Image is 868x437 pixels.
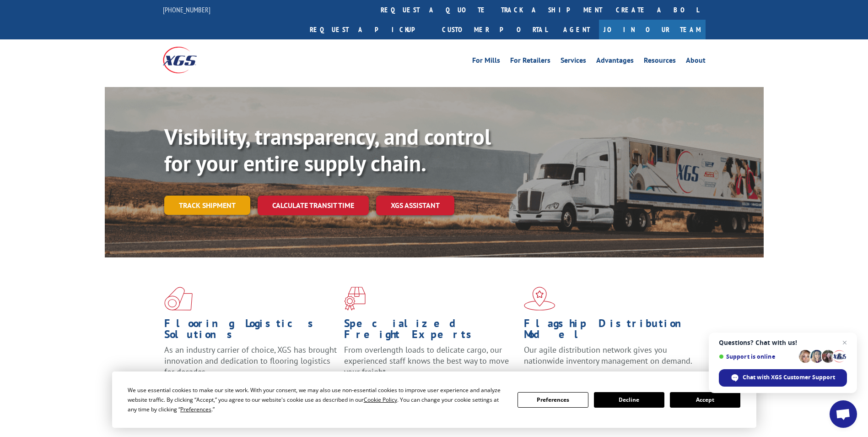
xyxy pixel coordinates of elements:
[364,396,397,404] span: Cookie Policy
[670,392,740,408] button: Accept
[524,287,555,311] img: xgs-icon-flagship-distribution-model-red
[180,405,211,413] span: Preferences
[524,344,692,366] span: Our agile distribution network gives you nationwide inventory management on demand.
[164,196,250,215] a: Track shipment
[164,122,491,177] b: Visibility, transparency, and control for your entire supply chain.
[719,339,847,346] span: Questions? Chat with us!
[258,196,369,215] a: Calculate transit time
[518,392,588,408] button: Preferences
[830,400,857,428] div: Open chat
[128,385,507,414] div: We use essential cookies to make our site work. With your consent, we may also use non-essential ...
[472,57,500,67] a: For Mills
[594,392,664,408] button: Decline
[719,353,796,360] span: Support is online
[561,57,586,67] a: Services
[554,20,599,39] a: Agent
[743,373,835,382] span: Chat with XGS Customer Support
[719,369,847,387] div: Chat with XGS Customer Support
[510,57,550,67] a: For Retailers
[686,57,706,67] a: About
[644,57,676,67] a: Resources
[163,5,210,14] a: [PHONE_NUMBER]
[164,287,193,311] img: xgs-icon-total-supply-chain-intelligence-red
[164,344,337,377] span: As an industry carrier of choice, XGS has brought innovation and dedication to flooring logistics...
[344,318,517,344] h1: Specialized Freight Experts
[524,318,697,344] h1: Flagship Distribution Model
[839,337,850,348] span: Close chat
[344,287,366,311] img: xgs-icon-focused-on-flooring-red
[596,57,634,67] a: Advantages
[599,20,706,39] a: Join Our Team
[112,371,756,428] div: Cookie Consent Prompt
[344,344,517,385] p: From overlength loads to delicate cargo, our experienced staff knows the best way to move your fr...
[164,318,337,344] h1: Flooring Logistics Solutions
[303,20,435,39] a: Request a pickup
[376,196,454,215] a: XGS ASSISTANT
[435,20,554,39] a: Customer Portal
